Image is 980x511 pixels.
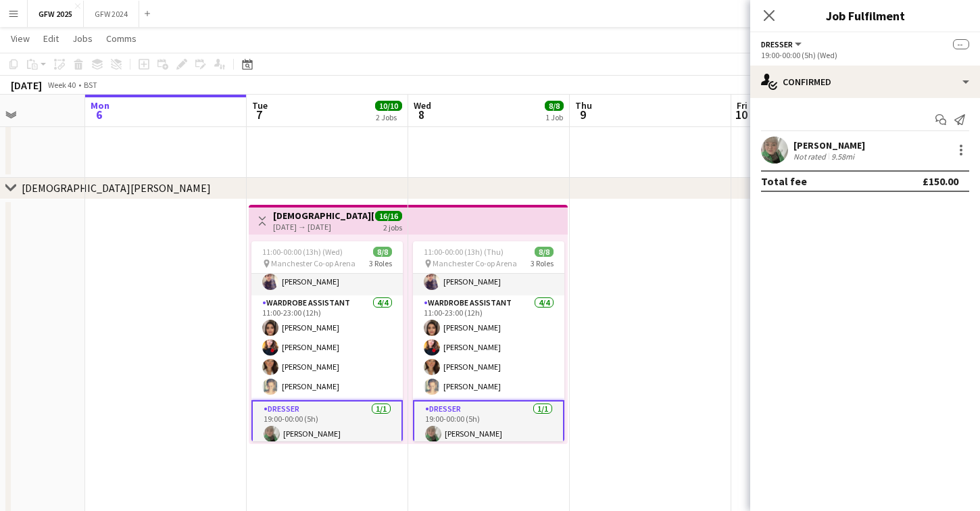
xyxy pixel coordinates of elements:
[737,99,748,112] span: Fri
[413,241,564,441] app-job-card: 11:00-00:00 (13h) (Thu)8/8 Manchester Co-op Arena3 Roles[PERSON_NAME][PERSON_NAME][PERSON_NAME]Wa...
[250,107,268,122] span: 7
[573,107,592,122] span: 9
[84,1,139,27] button: GFW 2024
[67,30,98,47] a: Jobs
[106,32,137,45] span: Comms
[262,247,343,257] span: 11:00-00:00 (13h) (Wed)
[101,30,142,47] a: Comms
[5,30,35,47] a: View
[28,1,84,27] button: GFW 2025
[251,295,403,400] app-card-role: Wardrobe Assistant4/411:00-23:00 (12h)[PERSON_NAME][PERSON_NAME][PERSON_NAME][PERSON_NAME]
[761,174,807,188] div: Total fee
[273,222,374,232] div: [DATE] → [DATE]
[11,78,42,92] div: [DATE]
[793,151,829,162] div: Not rated
[376,112,401,122] div: 2 Jobs
[413,400,564,449] app-card-role: Dresser1/119:00-00:00 (5h)[PERSON_NAME]
[45,80,78,90] span: Week 40
[375,101,402,111] span: 10/10
[414,99,431,112] span: Wed
[545,112,563,122] div: 1 Job
[953,39,969,49] span: --
[761,39,793,49] span: Dresser
[433,258,517,268] span: Manchester Co-op Arena
[535,247,554,257] span: 8/8
[750,7,980,24] h3: Job Fulfilment
[91,99,109,112] span: Mon
[829,151,857,162] div: 9.58mi
[531,258,554,268] span: 3 Roles
[271,258,356,268] span: Manchester Co-op Arena
[923,174,958,188] div: £150.00
[89,107,109,122] span: 6
[251,400,403,449] app-card-role: Dresser1/119:00-00:00 (5h)[PERSON_NAME]
[252,99,268,112] span: Tue
[375,211,402,221] span: 16/16
[373,247,392,257] span: 8/8
[383,221,402,233] div: 2 jobs
[273,210,374,222] h3: [DEMOGRAPHIC_DATA][PERSON_NAME] Manchester
[545,101,564,111] span: 8/8
[43,32,59,45] span: Edit
[750,66,980,98] div: Confirmed
[761,39,804,49] button: Dresser
[84,80,97,90] div: BST
[793,139,865,151] div: [PERSON_NAME]
[575,99,592,112] span: Thu
[251,241,403,441] app-job-card: 11:00-00:00 (13h) (Wed)8/8 Manchester Co-op Arena3 Roles[PERSON_NAME][PERSON_NAME][PERSON_NAME]Wa...
[424,247,504,257] span: 11:00-00:00 (13h) (Thu)
[412,107,431,122] span: 8
[413,295,564,400] app-card-role: Wardrobe Assistant4/411:00-23:00 (12h)[PERSON_NAME][PERSON_NAME][PERSON_NAME][PERSON_NAME]
[369,258,392,268] span: 3 Roles
[38,30,64,47] a: Edit
[11,32,30,45] span: View
[735,107,748,122] span: 10
[72,32,93,45] span: Jobs
[761,50,969,60] div: 19:00-00:00 (5h) (Wed)
[22,181,211,195] div: [DEMOGRAPHIC_DATA][PERSON_NAME]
